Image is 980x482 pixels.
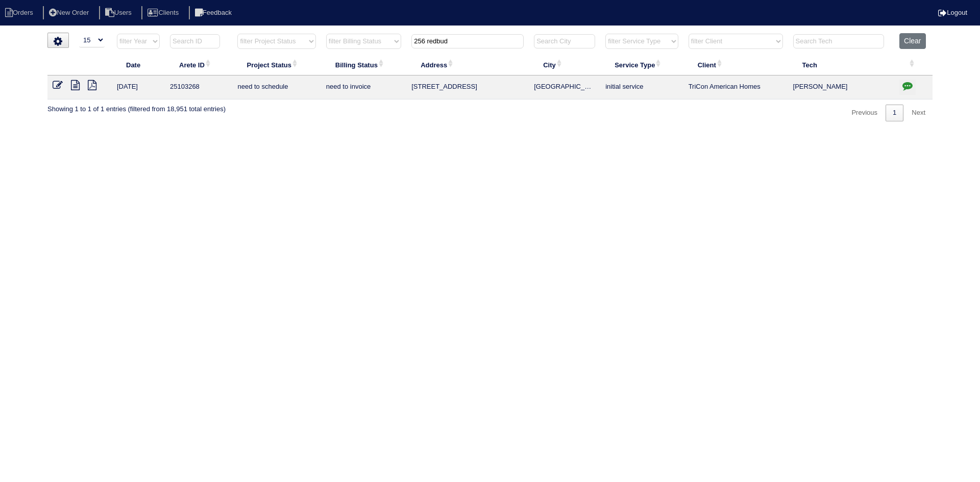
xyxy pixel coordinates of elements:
[904,105,933,121] a: Next
[43,6,97,20] li: New Order
[141,9,187,16] a: Clients
[112,54,165,75] th: Date
[529,75,600,99] td: [GEOGRAPHIC_DATA]
[844,105,885,121] a: Previous
[788,54,895,75] th: Tech
[793,34,884,48] input: Search Tech
[47,99,226,114] div: Showing 1 to 1 of 1 entries (filtered from 18,951 total entries)
[788,75,895,99] td: [PERSON_NAME]
[170,34,220,48] input: Search ID
[99,6,140,20] li: Users
[899,33,925,49] button: Clear
[529,54,600,75] th: City: activate to sort column ascending
[894,54,933,75] th: : activate to sort column ascending
[141,6,187,20] li: Clients
[43,9,97,16] a: New Order
[189,6,240,20] li: Feedback
[165,75,232,99] td: 25103268
[411,34,524,48] input: Search Address
[232,54,321,75] th: Project Status: activate to sort column ascending
[232,75,321,99] td: need to schedule
[406,54,529,75] th: Address: activate to sort column ascending
[321,75,406,99] td: need to invoice
[321,54,406,75] th: Billing Status: activate to sort column ascending
[534,34,595,48] input: Search City
[600,75,683,99] td: initial service
[406,75,529,99] td: [STREET_ADDRESS]
[165,54,232,75] th: Arete ID: activate to sort column ascending
[600,54,683,75] th: Service Type: activate to sort column ascending
[112,75,165,99] td: [DATE]
[99,9,140,16] a: Users
[683,54,788,75] th: Client: activate to sort column ascending
[886,105,903,121] a: 1
[938,9,967,16] a: Logout
[683,75,788,99] td: TriCon American Homes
